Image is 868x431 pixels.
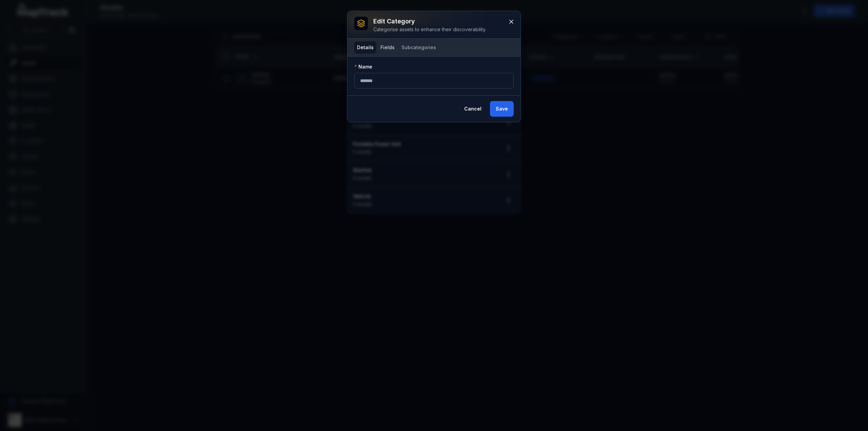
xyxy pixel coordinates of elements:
[373,17,486,26] h3: Edit category
[354,41,376,54] button: Details
[373,26,486,33] div: Categorise assets to enhance their discoverability.
[378,41,397,54] button: Fields
[490,101,514,117] button: Save
[399,41,439,54] button: Subcategories
[354,63,372,70] label: Name
[458,101,487,117] button: Cancel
